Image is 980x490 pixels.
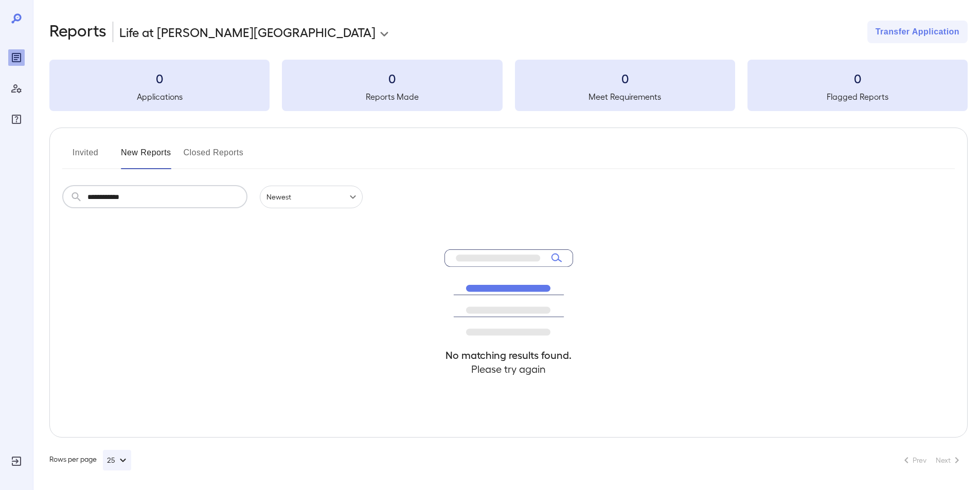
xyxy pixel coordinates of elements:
h3: 0 [282,70,502,86]
div: Log Out [8,453,25,469]
div: Manage Users [8,80,25,97]
div: Rows per page [49,450,131,470]
button: New Reports [121,144,171,169]
div: Reports [8,49,25,66]
div: Newest [260,186,363,208]
h5: Flagged Reports [747,90,968,103]
summary: 0Applications0Reports Made0Meet Requirements0Flagged Reports [49,60,968,111]
p: Life at [PERSON_NAME][GEOGRAPHIC_DATA] [119,24,376,40]
h2: Reports [49,21,106,43]
div: FAQ [8,111,25,128]
h5: Applications [49,90,270,103]
h4: Please try again [444,362,573,376]
button: Closed Reports [184,144,244,169]
h5: Reports Made [282,90,502,103]
h3: 0 [49,70,270,86]
h3: 0 [515,70,735,86]
h3: 0 [747,70,968,86]
button: Transfer Application [867,21,968,43]
nav: pagination navigation [896,452,968,468]
h4: No matching results found. [444,348,573,362]
button: Invited [62,144,109,169]
h5: Meet Requirements [515,90,735,103]
button: 25 [103,450,131,470]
